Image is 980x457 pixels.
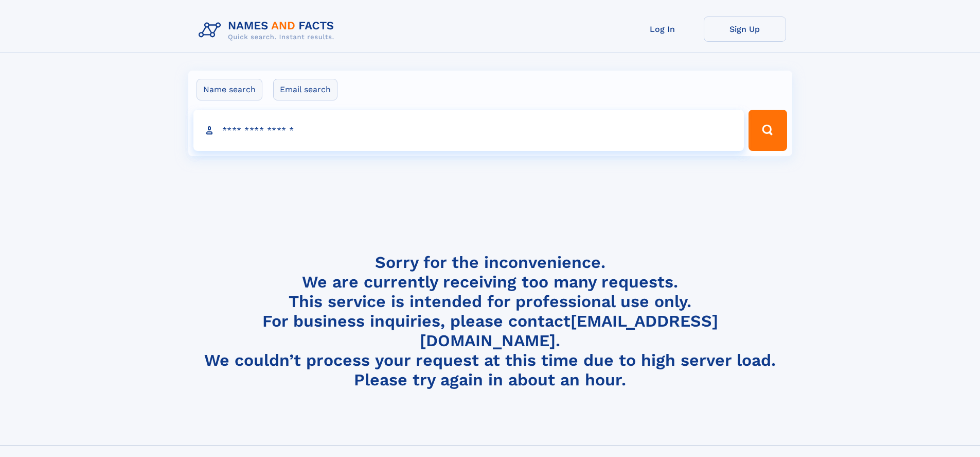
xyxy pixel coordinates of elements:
[273,79,337,100] label: Email search
[749,110,787,151] button: Search Button
[704,16,786,42] a: Sign Up
[194,252,786,390] h4: Sorry for the inconvenience. We are currently receiving too many requests. This service is intend...
[621,16,704,42] a: Log In
[197,79,262,100] label: Name search
[420,311,718,350] a: [EMAIL_ADDRESS][DOMAIN_NAME]
[193,110,744,151] input: search input
[194,16,343,44] img: Logo Names and Facts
